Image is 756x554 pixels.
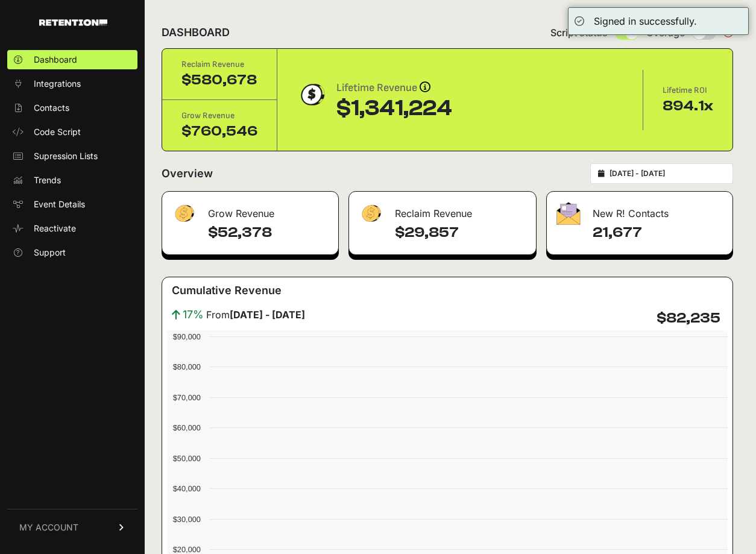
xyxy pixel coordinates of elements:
span: Contacts [34,102,69,114]
text: $30,000 [173,515,201,524]
div: Signed in successfully. [594,14,697,28]
div: Reclaim Revenue [349,192,536,228]
a: Code Script [7,122,137,142]
img: Retention.com [39,19,107,26]
text: $70,000 [173,393,201,402]
span: MY ACCOUNT [19,521,78,534]
text: $60,000 [173,423,201,432]
text: $20,000 [173,545,201,554]
strong: [DATE] - [DATE] [230,309,305,321]
img: fa-dollar-13500eef13a19c4ab2b9ed9ad552e47b0d9fc28b02b83b90ba0e00f96d6372e9.png [172,202,196,225]
div: Lifetime Revenue [336,80,452,96]
span: From [206,307,305,322]
span: Supression Lists [34,150,98,162]
h4: $29,857 [395,223,526,242]
div: Grow Revenue [162,192,338,228]
a: Dashboard [7,50,137,69]
img: dollar-coin-05c43ed7efb7bc0c12610022525b4bbbb207c7efeef5aecc26f025e68dcafac9.png [297,80,327,110]
div: $760,546 [181,122,257,141]
a: MY ACCOUNT [7,509,137,546]
a: Support [7,243,137,262]
span: Integrations [34,78,81,90]
span: Reactivate [34,222,76,235]
h2: Overview [162,165,213,182]
text: $80,000 [173,362,201,371]
h4: $52,378 [208,223,329,242]
div: $1,341,224 [336,96,452,121]
div: New R! Contacts [547,192,732,228]
span: Script status [550,25,608,40]
a: Contacts [7,98,137,118]
span: 17% [183,306,204,323]
a: Supression Lists [7,146,137,166]
div: Grow Revenue [181,110,257,122]
span: Event Details [34,198,85,210]
text: $90,000 [173,332,201,341]
img: fa-envelope-19ae18322b30453b285274b1b8af3d052b27d846a4fbe8435d1a52b978f639a2.png [556,202,581,225]
span: Support [34,247,66,259]
span: Code Script [34,126,81,138]
div: 894.1x [663,96,713,116]
div: $580,678 [181,71,257,90]
a: Integrations [7,74,137,93]
a: Trends [7,171,137,190]
span: Trends [34,174,61,186]
h4: 21,677 [593,223,723,242]
div: Lifetime ROI [663,84,713,96]
a: Reactivate [7,219,137,238]
text: $40,000 [173,484,201,493]
a: Event Details [7,195,137,214]
img: fa-dollar-13500eef13a19c4ab2b9ed9ad552e47b0d9fc28b02b83b90ba0e00f96d6372e9.png [359,202,383,225]
div: Reclaim Revenue [181,58,257,71]
span: Dashboard [34,54,77,66]
h4: $82,235 [657,309,720,328]
h2: DASHBOARD [162,24,230,41]
text: $50,000 [173,454,201,463]
h3: Cumulative Revenue [172,282,282,299]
